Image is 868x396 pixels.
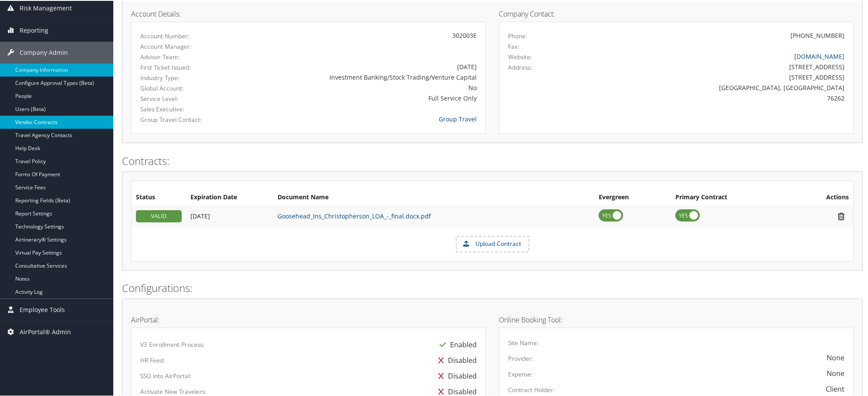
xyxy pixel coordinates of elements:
a: [DOMAIN_NAME] [794,51,844,60]
th: Document Name [273,189,594,205]
label: Industry Type: [140,73,244,81]
label: Sales Executive: [140,104,244,113]
label: Group Travel Contact: [140,114,244,123]
span: [DATE] [190,211,210,219]
span: AirPortal® Admin [20,320,71,342]
div: Disabled [434,352,477,367]
div: [STREET_ADDRESS] [596,61,845,70]
label: Global Account: [140,83,244,92]
label: Website: [508,52,532,60]
div: Full Service Only [257,93,477,102]
div: [DATE] [257,61,477,70]
label: Service Level: [140,94,244,102]
th: Primary Contract [671,189,791,205]
h2: Contracts: [122,153,863,168]
label: Fax: [508,41,519,50]
label: Account Manager: [140,41,244,50]
label: SSO into AirPortal: [140,371,191,379]
label: Expense: [508,369,533,378]
label: Advisor Team: [140,52,244,60]
h4: Account Details: [131,10,486,17]
a: Group Travel [439,114,477,122]
div: 76262 [596,93,845,102]
label: Phone: [508,31,527,40]
div: Enabled [435,336,477,352]
span: Reporting [20,19,48,40]
label: Address: [508,62,532,71]
div: Disabled [434,367,477,383]
th: Status [132,189,186,205]
div: [STREET_ADDRESS] [596,72,845,81]
h2: Configurations: [122,280,863,295]
i: Remove Contract [834,211,849,220]
div: VALID [136,209,182,221]
th: Evergreen [594,189,671,205]
label: Provider: [508,353,533,362]
label: V3 Enrollment Process: [140,339,204,348]
div: [GEOGRAPHIC_DATA], [GEOGRAPHIC_DATA] [596,82,845,91]
h4: Online Booking Tool: [499,315,854,322]
label: Contract Holder: [508,385,555,393]
div: None [827,367,844,378]
span: Company Admin [20,41,68,63]
h4: AirPortal: [131,315,486,322]
div: 302003E [257,30,477,39]
label: Upload Contract [457,236,529,251]
a: Goosehead_Ins_Christopherson_LOA_-_final.docx.pdf [278,211,431,219]
label: Site Name: [508,338,539,346]
div: Client [826,383,844,393]
th: Expiration Date [186,189,273,205]
label: Account Number: [140,31,244,40]
div: Add/Edit Date [190,211,269,219]
span: Employee Tools [20,298,65,320]
div: None [827,352,844,362]
div: [PHONE_NUMBER] [790,30,844,39]
div: Investment Banking/Stock Trading/Venture Capital [257,72,477,81]
div: No [257,82,477,91]
h4: Company Contact: [499,10,854,17]
label: First Ticket Issued: [140,62,244,71]
label: HR Feed: [140,355,165,364]
th: Actions [791,189,853,205]
label: Activate New Travelers: [140,386,207,395]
